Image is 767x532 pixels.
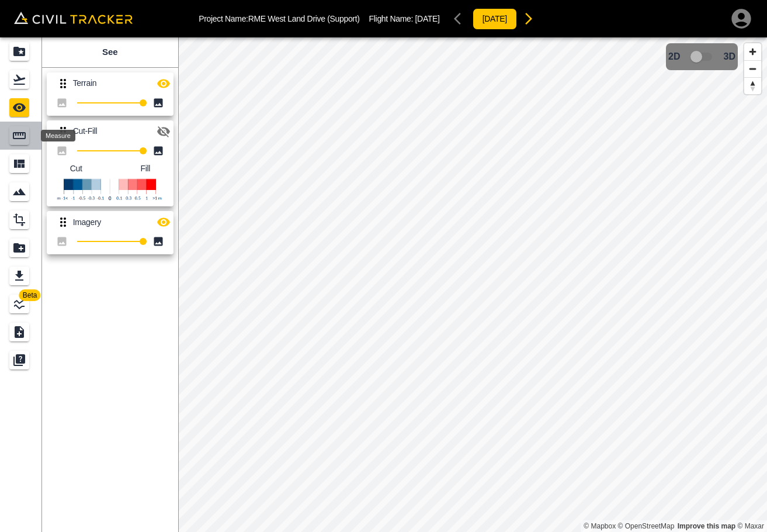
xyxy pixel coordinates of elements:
div: Measure [41,130,75,141]
a: Map feedback [678,522,735,530]
span: 3D [724,51,735,62]
span: [DATE] [415,14,440,23]
button: Reset bearing to north [744,77,761,94]
a: OpenStreetMap [618,522,675,530]
a: Mapbox [584,522,616,530]
span: 2D [668,51,680,62]
button: Zoom out [744,60,761,77]
a: Maxar [737,522,764,530]
button: Zoom in [744,43,761,60]
canvas: Map [178,37,767,532]
p: Project Name: RME West Land Drive (Support) [199,14,359,23]
button: [DATE] [473,8,517,30]
img: Civil Tracker [14,12,133,24]
p: Flight Name: [369,14,440,23]
span: 3D model not uploaded yet [685,46,719,68]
